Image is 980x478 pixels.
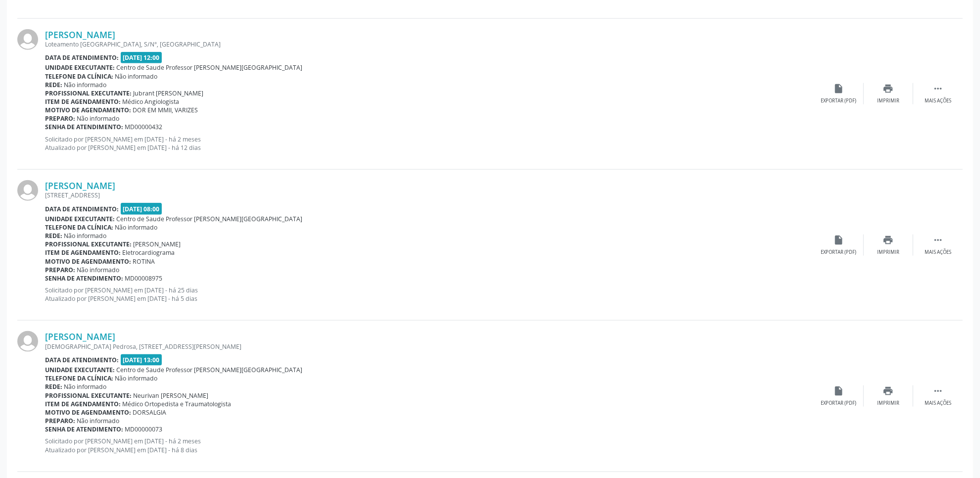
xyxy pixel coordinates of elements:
span: Não informado [77,266,120,274]
b: Unidade executante: [45,366,115,374]
i:  [933,83,943,94]
p: Solicitado por [PERSON_NAME] em [DATE] - há 2 meses Atualizado por [PERSON_NAME] em [DATE] - há 8... [45,437,814,454]
div: [DEMOGRAPHIC_DATA] Pedrosa, [STREET_ADDRESS][PERSON_NAME] [45,342,814,351]
b: Item de agendamento: [45,400,121,408]
i: insert_drive_file [834,235,844,245]
i: insert_drive_file [834,83,844,94]
div: [STREET_ADDRESS] [45,191,814,199]
p: Solicitado por [PERSON_NAME] em [DATE] - há 2 meses Atualizado por [PERSON_NAME] em [DATE] - há 1... [45,135,814,152]
b: Preparo: [45,266,75,274]
div: Mais ações [925,97,951,104]
span: ROTINA [133,257,155,266]
span: [DATE] 12:00 [121,52,162,63]
b: Item de agendamento: [45,97,121,106]
span: DORSALGIA [133,408,167,417]
span: [DATE] 13:00 [121,354,162,366]
b: Unidade executante: [45,63,115,72]
div: Loteamento [GEOGRAPHIC_DATA], S/N°, [GEOGRAPHIC_DATA] [45,40,814,48]
i: insert_drive_file [834,385,844,396]
a: [PERSON_NAME] [45,331,115,342]
span: DOR EM MMII, VARIZES [133,106,198,114]
span: Não informado [115,223,158,232]
a: [PERSON_NAME] [45,180,115,191]
img: img [17,180,38,201]
img: img [17,29,38,50]
b: Preparo: [45,114,75,123]
b: Profissional executante: [45,391,132,400]
b: Motivo de agendamento: [45,408,131,417]
b: Telefone da clínica: [45,72,113,81]
span: Não informado [115,374,158,382]
span: [PERSON_NAME] [134,240,181,248]
span: Centro de Saude Professor [PERSON_NAME][GEOGRAPHIC_DATA] [117,63,303,72]
i: print [883,385,894,396]
span: MD00008975 [125,274,163,283]
b: Rede: [45,232,62,240]
div: Exportar (PDF) [821,97,857,104]
span: Médico Angiologista [123,97,180,106]
span: [DATE] 08:00 [121,203,162,214]
span: MD00000432 [125,123,163,131]
b: Data de atendimento: [45,356,119,364]
span: Não informado [115,72,158,81]
b: Senha de atendimento: [45,425,123,433]
b: Profissional executante: [45,89,132,97]
b: Motivo de agendamento: [45,257,131,266]
i: print [883,83,894,94]
span: Médico Ortopedista e Traumatologista [123,400,232,408]
b: Telefone da clínica: [45,223,113,232]
span: Centro de Saude Professor [PERSON_NAME][GEOGRAPHIC_DATA] [117,366,303,374]
b: Unidade executante: [45,215,115,223]
div: Exportar (PDF) [821,400,857,407]
div: Mais ações [925,400,951,407]
span: MD00000073 [125,425,163,433]
b: Rede: [45,81,62,89]
span: Jubrant [PERSON_NAME] [134,89,204,97]
span: Neurivan [PERSON_NAME] [134,391,209,400]
b: Data de atendimento: [45,205,119,213]
div: Imprimir [877,249,899,256]
span: Não informado [64,232,107,240]
div: Imprimir [877,400,899,407]
b: Motivo de agendamento: [45,106,131,114]
span: Não informado [64,81,107,89]
b: Senha de atendimento: [45,123,123,131]
b: Preparo: [45,417,75,425]
span: Centro de Saude Professor [PERSON_NAME][GEOGRAPHIC_DATA] [117,215,303,223]
img: img [17,331,38,352]
b: Telefone da clínica: [45,374,113,382]
p: Solicitado por [PERSON_NAME] em [DATE] - há 25 dias Atualizado por [PERSON_NAME] em [DATE] - há 5... [45,286,814,303]
div: Mais ações [925,249,951,256]
b: Data de atendimento: [45,53,119,62]
b: Senha de atendimento: [45,274,123,283]
div: Imprimir [877,97,899,104]
span: Eletrocardiograma [123,248,175,257]
b: Item de agendamento: [45,248,121,257]
i:  [933,385,943,396]
span: Não informado [77,417,120,425]
span: Não informado [77,114,120,123]
i: print [883,235,894,245]
a: [PERSON_NAME] [45,29,115,40]
div: Exportar (PDF) [821,249,857,256]
b: Profissional executante: [45,240,132,248]
span: Não informado [64,382,107,391]
b: Rede: [45,382,62,391]
i:  [933,235,943,245]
